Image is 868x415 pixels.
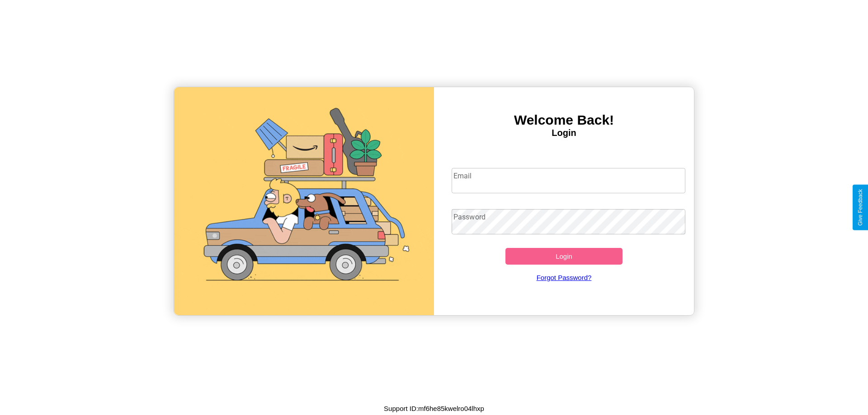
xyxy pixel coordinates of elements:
[447,265,681,290] a: Forgot Password?
[505,248,623,265] button: Login
[434,128,694,138] h4: Login
[174,87,434,315] img: gif
[434,112,694,128] h3: Welcome Back!
[857,189,863,226] div: Give Feedback
[384,402,484,415] p: Support ID: mf6he85kwelro04lhxp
